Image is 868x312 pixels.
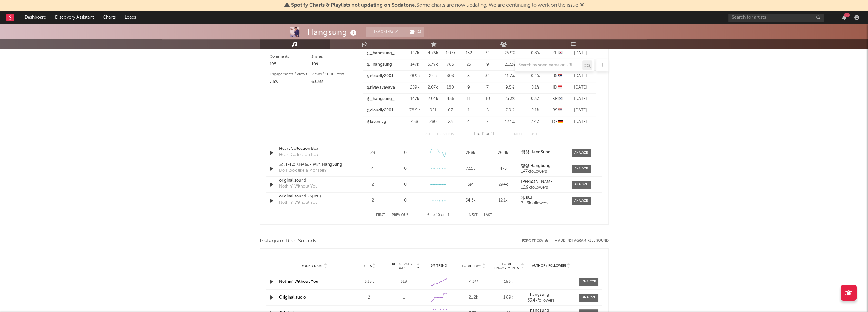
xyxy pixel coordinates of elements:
button: Next [469,213,478,217]
div: 288k [456,150,485,156]
div: 7 [480,84,496,91]
div: 9 [461,84,477,91]
button: Next [514,133,523,136]
a: @cloudly2001 [367,107,393,114]
a: original sound - ʞɹɐɯ [279,193,345,200]
div: 7.11k [456,166,485,172]
div: [DATE] [569,119,592,125]
strong: 행성 HangSung [521,164,551,168]
div: 147k [407,96,423,102]
div: 23.3 % [499,96,521,102]
a: Original audio [279,295,306,300]
div: 473 [488,166,518,172]
div: 0.1 % [524,84,546,91]
div: 456 [443,96,458,102]
div: 4.3M [458,279,489,285]
div: 23 [443,119,458,125]
a: ʞɹɐɯ [521,196,565,200]
strong: _hangsung_ [527,293,552,297]
a: @cloudly2001 [367,73,393,79]
span: 🇰🇷 [558,51,563,55]
span: : Some charts are now updating. We are continuing to work on the issue [291,3,578,8]
button: 55 [842,15,846,20]
div: 74.3k followers [521,201,565,206]
div: [DATE] [569,50,592,56]
div: + Add Instagram Reel Sound [548,239,609,242]
div: 5 [480,107,496,114]
div: 132 [461,50,477,56]
a: 행성 HangSung [521,164,565,168]
span: 🇷🇸 [558,74,562,78]
div: 7.5% [270,78,312,86]
div: 12.9k followers [521,185,565,190]
span: of [486,133,490,136]
div: 0 [404,150,407,156]
div: 280 [426,119,440,125]
div: 34 [480,50,496,56]
a: Dashboard [20,11,51,24]
div: 29 [358,150,388,156]
div: 3M [456,182,485,188]
div: 303 [443,73,458,79]
strong: [PERSON_NAME] [521,180,554,184]
button: First [421,133,431,136]
button: (1) [406,27,424,37]
div: 2 [353,295,385,301]
button: Previous [392,213,408,217]
span: to [431,214,435,216]
div: 6 10 11 [421,211,456,219]
div: Comments [270,53,312,61]
a: Discovery Assistant [51,11,98,24]
div: 33.4k followers [527,298,575,303]
div: 180 [443,84,458,91]
div: [DATE] [569,107,592,114]
span: to [476,133,480,136]
div: 921 [426,107,440,114]
div: 12.1k [488,197,518,204]
div: Hangsung [307,27,358,37]
span: Total Plays [462,264,481,268]
div: 21.2k [458,295,489,301]
a: @lxvemyg [367,119,386,125]
span: Reels (last 7 days) [388,262,416,270]
a: @_hangsung_ [367,50,395,56]
input: Search for artists [728,14,824,22]
span: Spotify Charts & Playlists not updating on Sodatone [291,3,415,8]
div: ID [550,84,565,91]
div: 7 [480,119,496,125]
div: 10 [480,96,496,102]
span: Sound Name [302,264,323,268]
div: 319 [388,279,420,285]
span: ( 1 ) [406,27,424,37]
div: Shares [311,53,354,61]
a: Heart Collection Box [279,146,345,152]
div: 2 [358,182,388,188]
div: 0.8 % [524,50,546,56]
div: 1.89k [493,295,524,301]
div: 55 [844,13,850,17]
div: Do I look like a Monster? [279,168,327,174]
span: Instagram Reel Sounds [260,237,317,245]
div: 34 [480,73,496,79]
div: 78.9k [407,73,423,79]
input: Search by song name or URL [515,63,582,68]
div: DE [550,119,565,125]
a: Nothin' Without You [279,280,318,284]
div: Engagements / Views [270,70,312,78]
div: 2.04k [426,96,440,102]
a: _hangsung_ [527,293,575,297]
strong: ʞɹɐɯ [521,196,532,200]
div: 6.03M [311,78,354,86]
div: 7.4 % [524,119,546,125]
div: 11.7 % [499,73,521,79]
div: RS [550,107,565,114]
div: 1 [388,295,420,301]
strong: 행성 HangSung [521,150,551,154]
div: RS [550,73,565,79]
div: 6M Trend [423,263,455,268]
div: 147k followers [521,169,565,174]
div: 458 [407,119,423,125]
div: 0.3 % [524,96,546,102]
